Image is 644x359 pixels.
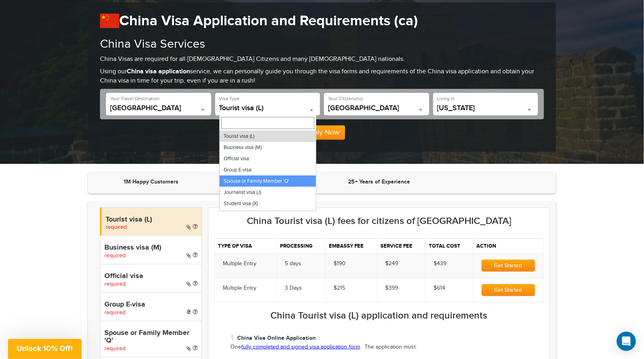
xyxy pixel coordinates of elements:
[237,335,316,341] strong: China Visa Online Application
[220,153,316,164] li: Official visa
[241,344,360,350] a: fully completed and signed visa application form
[438,178,548,188] iframe: Customer reviews powered by Trustpilot
[104,252,126,259] span: required
[100,38,544,51] h2: China Visa Services
[104,345,126,352] span: required
[100,55,544,64] p: China Visas are required for all [DEMOGRAPHIC_DATA] Citizens and many [DEMOGRAPHIC_DATA] nationals.
[285,260,301,267] span: 5 days
[214,216,544,226] h3: China Tourist visa (L) fees for citizens of [GEOGRAPHIC_DATA]
[437,95,455,102] label: Living In
[328,104,425,112] span: United States
[482,284,535,296] button: Get Started
[328,104,425,115] span: United States
[110,104,207,115] span: China
[223,260,256,267] span: Multiple Entry
[482,287,535,293] a: Get Started
[482,262,535,269] a: Get Started
[377,238,426,253] th: Service fee
[220,198,316,209] li: Student visa (X)
[104,329,198,345] h4: Spouse or Family Member 'Q'
[334,285,345,291] span: $215
[220,131,316,142] li: Tourist visa (L)
[100,12,544,30] h1: China Visa Application and Requirements (ca)
[17,344,73,353] span: Unlock 10% Off!
[386,260,398,267] span: $249
[110,95,160,102] label: Your Travel Destination
[299,125,345,140] button: Apply Now
[437,104,534,115] span: California
[104,281,126,287] span: required
[104,309,126,316] span: required
[8,339,82,359] div: Unlock 10% Off!
[220,187,316,198] li: Journalist visa (J)
[434,285,445,291] span: $614
[106,216,198,224] h4: Tourist visa (L)
[220,164,316,175] li: Group E-visa
[328,95,363,102] label: Your Citizenship
[221,117,314,129] input: Search
[326,238,377,253] th: Embassy fee
[104,244,198,252] h4: Business visa (M)
[386,285,398,291] span: $399
[124,178,178,185] strong: 1M Happy Customers
[100,67,544,86] p: Using our service, we can personally guide you through the visa forms and requirements of the Chi...
[214,311,544,321] h3: China Tourist visa (L) application and requirements
[434,260,446,267] span: $439
[104,301,198,309] h4: Group E-visa
[127,68,190,75] strong: China visa application
[110,104,207,112] span: China
[219,104,316,115] span: Tourist visa (L)
[220,175,316,187] li: Spouse or Family Member 'Q'
[220,142,316,153] li: Business visa (M)
[215,238,277,253] th: Type of visa
[277,238,326,253] th: Processing
[617,332,636,351] div: Open Intercom Messenger
[219,104,316,112] span: Tourist visa (L)
[437,104,534,112] span: California
[223,285,256,291] span: Multiple Entry
[106,224,127,230] span: required
[348,178,410,185] strong: 25+ Years of Experience
[482,260,535,272] button: Get Started
[230,343,544,351] p: One . The application must:
[104,272,198,280] h4: Official visa
[220,209,316,220] li: Crew visa (C)
[334,260,346,267] span: $190
[219,95,240,102] label: Visa Type
[285,285,302,291] span: 3 Days
[473,238,543,253] th: Action
[426,238,473,253] th: Total cost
